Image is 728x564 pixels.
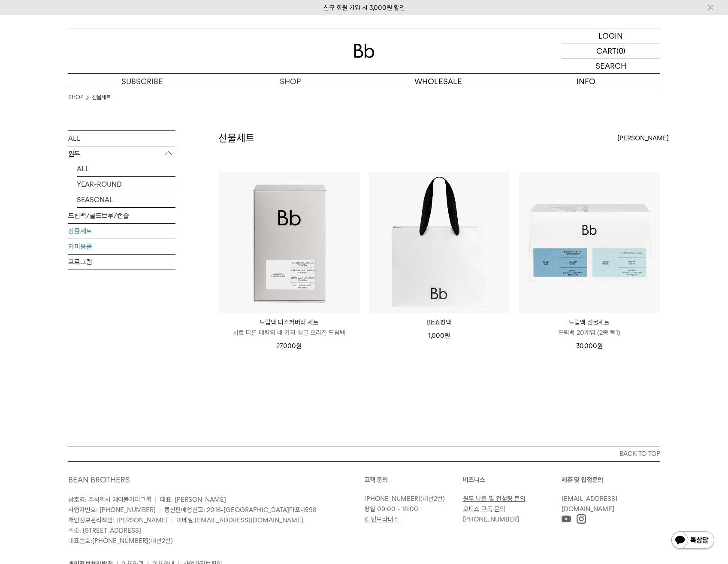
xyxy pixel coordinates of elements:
p: 드립백 선물세트 [519,317,660,327]
a: [EMAIL_ADDRESS][DOMAIN_NAME] [195,516,303,524]
a: SUBSCRIBE [68,74,216,89]
span: 주소: [STREET_ADDRESS] [68,527,141,534]
a: ALL [68,131,175,146]
a: 드립백 선물세트 드립백 20개입 (2종 택1) [519,317,660,338]
a: LOGIN [562,28,660,43]
span: 원 [444,332,450,340]
span: [PERSON_NAME] [617,133,669,143]
p: 비즈니스 [463,475,562,485]
a: CART (0) [562,43,660,58]
a: [PHONE_NUMBER] [463,515,519,523]
span: 사업자번호: [PHONE_NUMBER] [68,506,156,514]
span: 원 [597,342,603,350]
a: 오피스 구독 문의 [463,505,505,513]
span: 30,000 [576,342,603,350]
img: 드립백 디스커버리 세트 [219,172,359,313]
img: Bb쇼핑백 [369,172,510,313]
a: SHOP [68,93,83,102]
span: 27,000 [276,342,302,350]
p: 원두 [68,146,175,162]
a: 커피용품 [68,239,175,254]
span: | [155,496,157,503]
span: | [159,506,161,514]
a: 프로그램 [68,255,175,270]
p: (0) [616,43,625,58]
p: 드립백 20개입 (2종 택1) [519,327,660,338]
img: 로고 [354,44,375,58]
p: SEARCH [595,58,626,73]
a: SEASONAL [77,192,175,207]
h2: 선물세트 [218,131,254,146]
a: 선물세트 [92,93,111,102]
a: [PHONE_NUMBER] [364,495,420,503]
span: 대표: [PERSON_NAME] [160,496,226,503]
a: 선물세트 [68,224,175,239]
span: 통신판매업신고: 2016-[GEOGRAPHIC_DATA]마포-1598 [164,506,317,514]
p: LOGIN [598,28,623,43]
span: 1,000 [428,332,450,340]
img: 카카오톡 채널 1:1 채팅 버튼 [671,531,715,551]
a: 원두 납품 및 컨설팅 문의 [463,495,526,503]
p: WHOLESALE [364,74,512,89]
p: 고객 문의 [364,475,463,485]
a: SHOP [216,74,364,89]
button: BACK TO TOP [68,446,660,461]
a: [PHONE_NUMBER] [92,537,148,545]
span: | [171,516,173,524]
a: 신규 회원 가입 시 3,000원 할인 [323,4,405,12]
span: 대표번호: (내선2번) [68,537,173,545]
p: 서로 다른 매력의 네 가지 싱글 오리진 드립백 [219,327,359,338]
p: INFO [512,74,660,89]
a: Bb쇼핑백 [369,317,510,327]
p: 드립백 디스커버리 세트 [219,317,359,327]
p: 평일 09:00 - 18:00 [364,504,459,514]
a: [EMAIL_ADDRESS][DOMAIN_NAME] [562,495,617,513]
a: K. 빈브라더스 [364,515,399,523]
a: YEAR-ROUND [77,177,175,192]
span: 개인정보관리책임: [PERSON_NAME] [68,516,168,524]
span: 이메일: [176,516,303,524]
p: 제휴 및 입점문의 [562,475,660,485]
span: 원 [296,342,302,350]
img: 드립백 선물세트 [519,172,660,313]
a: ALL [77,161,175,176]
a: 드립백/콜드브루/캡슐 [68,208,175,223]
p: CART [596,43,616,58]
a: BEAN BROTHERS [68,475,130,484]
p: (내선2번) [364,494,459,504]
a: 드립백 디스커버리 세트 서로 다른 매력의 네 가지 싱글 오리진 드립백 [219,317,359,338]
span: 상호명: 주식회사 에이블커피그룹 [68,496,151,503]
